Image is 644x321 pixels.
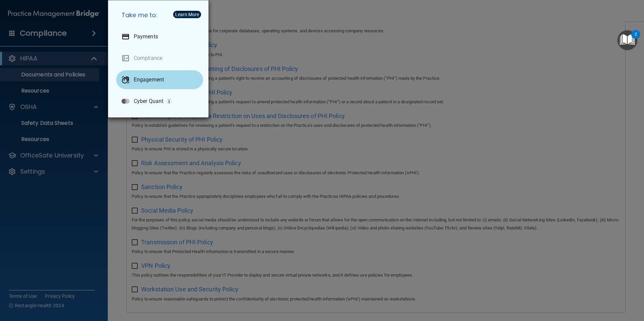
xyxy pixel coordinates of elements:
a: Payments [116,27,203,46]
a: Compliance [116,49,203,68]
a: Engagement [116,70,203,89]
button: Open Resource Center, 2 new notifications [617,30,637,50]
iframe: Drift Widget Chat Controller [610,275,636,300]
button: Learn More [173,11,201,18]
p: Engagement [134,76,164,83]
p: Payments [134,33,158,40]
p: Cyber Quant [134,98,163,105]
h5: Take me to: [116,6,203,25]
a: Cyber Quant [116,92,203,111]
div: 2 [635,34,637,43]
div: Learn More [175,12,199,17]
